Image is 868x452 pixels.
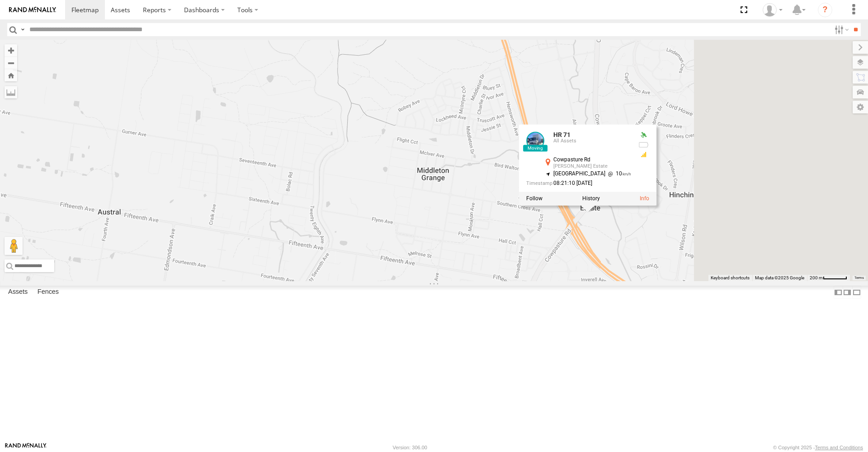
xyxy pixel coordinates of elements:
a: View Asset Details [526,132,544,150]
button: Keyboard shortcuts [711,275,750,281]
a: Terms (opens in new tab) [854,276,864,280]
button: Zoom out [5,56,17,69]
div: © Copyright 2025 - [773,445,863,450]
div: All Assets [553,139,631,144]
button: Zoom in [5,44,17,56]
label: Map Settings [853,101,868,113]
a: HR 71 [553,131,571,138]
label: Dock Summary Table to the Right [843,286,852,299]
a: View Asset Details [640,196,649,202]
label: Realtime tracking of Asset [526,196,542,202]
button: Map Scale: 200 m per 50 pixels [807,275,850,281]
label: Fences [33,286,63,299]
label: Measure [5,86,17,99]
label: Assets [4,286,32,299]
div: Date/time of location update [526,181,631,187]
span: 10 [605,170,631,177]
span: 200 m [810,275,823,280]
div: Valid GPS Fix [638,132,649,139]
label: View Asset History [582,196,600,202]
a: Visit our Website [5,443,47,452]
span: [GEOGRAPHIC_DATA] [553,170,605,177]
label: Hide Summary Table [852,286,861,299]
i: ? [818,3,832,17]
a: Terms and Conditions [815,445,863,450]
span: Map data ©2025 Google [755,275,804,280]
img: rand-logo.svg [9,7,56,13]
label: Dock Summary Table to the Left [834,286,843,299]
button: Zoom Home [5,69,17,81]
div: Eric Yao [759,3,786,17]
div: Cowpasture Rd [553,157,631,163]
label: Search Query [19,23,26,36]
div: [PERSON_NAME] Estate [553,164,631,169]
button: Drag Pegman onto the map to open Street View [5,237,23,255]
div: No battery health information received from this device. [638,141,649,149]
div: GSM Signal = 3 [638,151,649,158]
div: Version: 306.00 [393,445,427,450]
label: Search Filter Options [831,23,850,36]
